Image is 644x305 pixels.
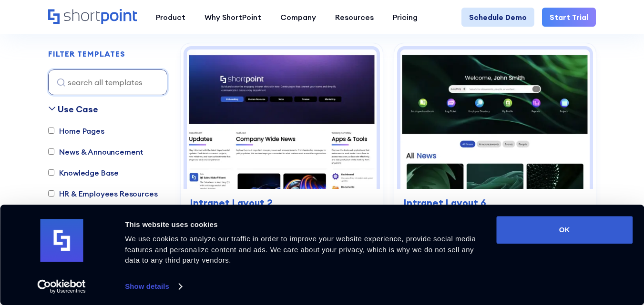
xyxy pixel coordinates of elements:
input: search all templates [48,69,167,95]
a: Intranet Layout 2 – SharePoint Homepage Design: Modern homepage for news, tools, people, and even... [181,43,382,241]
div: Use Case [58,103,98,116]
input: Knowledge Base [48,170,54,176]
div: Company [280,11,316,23]
div: Why ShortPoint [204,11,261,23]
label: HR & Employees Resources [48,188,157,199]
img: logo [40,219,83,262]
a: Schedule Demo [461,8,534,27]
a: Home [48,9,137,25]
div: Pricing [393,11,418,23]
label: Knowledge Base [48,167,119,178]
input: Home Pages [48,128,54,134]
span: We use cookies to analyze our traffic in order to improve your website experience, provide social... [125,235,476,264]
div: Product [156,11,185,23]
div: Resources [335,11,374,23]
a: Intranet Layout 6 – SharePoint Homepage Design: Personalized intranet homepage for search, news, ... [394,43,596,241]
a: Usercentrics Cookiebot - opens in a new window [20,279,103,294]
div: This website uses cookies [125,219,485,230]
button: OK [496,216,633,244]
input: HR & Employees Resources [48,191,54,197]
h3: Intranet Layout 2 [190,196,373,210]
a: Start Trial [542,8,596,27]
label: Home Pages [48,125,104,137]
a: Product [146,8,195,27]
img: Intranet Layout 2 – SharePoint Homepage Design: Modern homepage for news, tools, people, and events. [187,49,376,189]
img: Intranet Layout 6 – SharePoint Homepage Design: Personalized intranet homepage for search, news, ... [400,49,590,189]
h3: Intranet Layout 6 [404,196,586,210]
label: News & Announcement [48,146,143,157]
div: FILTER TEMPLATES [48,50,125,58]
a: Resources [326,8,383,27]
a: Pricing [383,8,427,27]
a: Why ShortPoint [195,8,271,27]
input: News & Announcement [48,149,54,155]
a: Company [271,8,326,27]
a: Show details [125,279,181,294]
